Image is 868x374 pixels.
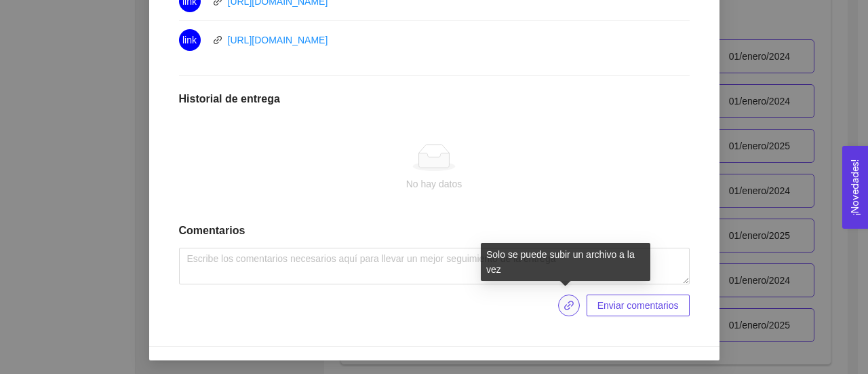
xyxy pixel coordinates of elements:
[179,92,690,106] h1: Historial de entrega
[190,176,679,191] div: No hay datos
[179,224,690,238] h1: Comentarios
[842,146,868,229] button: Open Feedback Widget
[228,35,328,45] a: [URL][DOMAIN_NAME]
[182,29,197,51] span: link
[558,295,580,316] button: link
[213,35,222,45] span: link
[558,300,580,311] span: link
[481,243,650,281] div: Solo se puede subir un archivo a la vez
[597,298,679,313] span: Enviar comentarios
[587,295,690,316] button: Enviar comentarios
[559,300,579,311] span: link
